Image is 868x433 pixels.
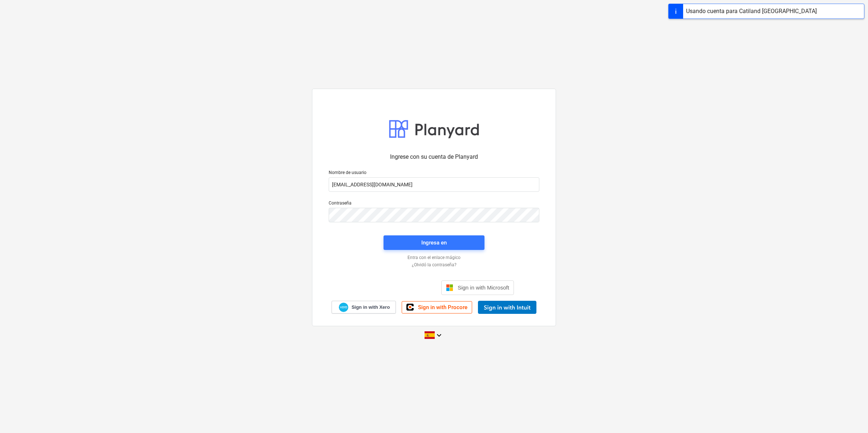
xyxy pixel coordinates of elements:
[329,201,539,208] p: Contraseña
[384,235,484,250] button: Ingresa en
[332,301,396,313] a: Sign in with Xero
[329,170,539,177] p: Nombre de usuario
[446,284,453,291] img: Microsoft logo
[325,262,543,268] a: ¿Olvidó la contraseña?
[435,331,443,340] i: keyboard_arrow_down
[339,303,348,312] img: Xero logo
[329,177,539,192] input: Nombre de usuario
[350,280,439,296] iframe: Botón Iniciar sesión con Google
[686,7,817,16] div: Usando cuenta para Catiland [GEOGRAPHIC_DATA]
[329,153,539,161] p: Ingrese con su cuenta de Planyard
[421,238,447,247] div: Ingresa en
[352,304,390,311] span: Sign in with Xero
[418,304,467,311] span: Sign in with Procore
[402,301,472,313] a: Sign in with Procore
[458,284,509,291] span: Sign in with Microsoft
[325,255,543,261] a: Entra con el enlace mágico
